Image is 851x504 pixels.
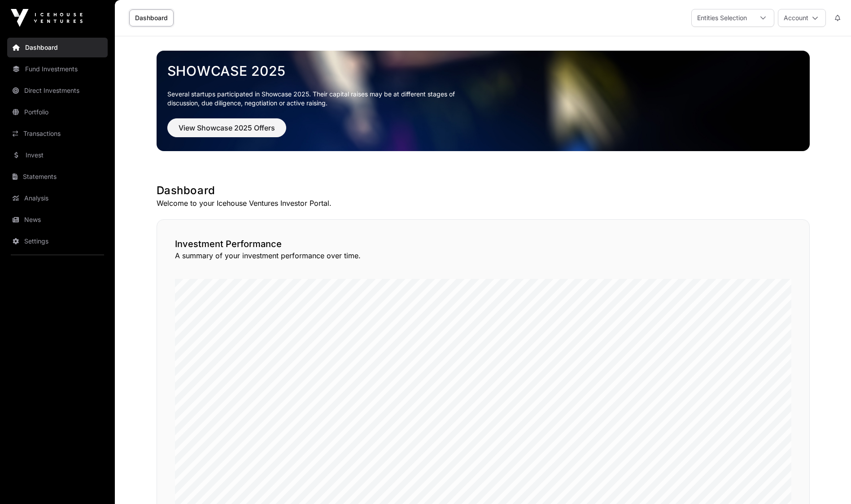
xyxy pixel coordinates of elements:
a: Analysis [7,188,108,208]
a: Showcase 2025 [167,63,799,79]
a: Transactions [7,124,108,143]
img: Icehouse Ventures Logo [11,9,83,27]
a: Statements [7,167,108,187]
p: A summary of your investment performance over time. [175,250,791,261]
a: Direct Investments [7,81,108,100]
p: Welcome to your Icehouse Ventures Investor Portal. [157,198,810,209]
button: View Showcase 2025 Offers [167,118,286,137]
h1: Dashboard [157,183,810,198]
a: Dashboard [7,38,108,57]
a: View Showcase 2025 Offers [167,127,286,136]
a: Invest [7,145,108,165]
iframe: Chat Widget [806,461,851,504]
span: View Showcase 2025 Offers [179,122,275,133]
a: Portfolio [7,102,108,122]
a: Fund Investments [7,59,108,79]
a: Dashboard [129,9,174,26]
div: Entities Selection [692,9,752,26]
p: Several startups participated in Showcase 2025. Their capital raises may be at different stages o... [167,90,469,108]
a: News [7,210,108,230]
a: Settings [7,231,108,251]
h2: Investment Performance [175,238,791,250]
button: Account [778,9,826,27]
img: Showcase 2025 [157,51,810,151]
